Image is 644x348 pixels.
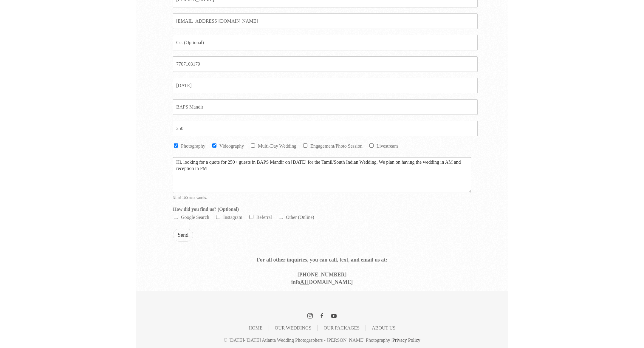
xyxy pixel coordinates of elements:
label: Livestream [377,143,398,149]
input: Wedding Dates [173,78,478,93]
a: Our Weddings [275,328,312,328]
input: Wedding Locations [173,99,478,115]
span: AT [300,279,307,285]
label: Engagement/Photo Session [310,143,363,149]
label: Other (Online) [286,215,314,220]
div: 31 of 100 max words. [173,195,471,200]
label: Photography [181,143,205,149]
label: Multi-Day Wedding [258,143,296,149]
a: About Us [372,328,395,328]
label: Referral [256,215,272,220]
p: © [DATE]-[DATE] Atlanta Wedding Photographers - [PERSON_NAME] Photography | [136,337,508,344]
label: Videography [219,143,244,149]
strong: info [DOMAIN_NAME] [291,279,353,285]
label: How did you find us? (Optional) [173,206,471,213]
a: Privacy Policy [392,338,420,343]
a: Our Packages [323,328,360,328]
input: Phone [173,56,478,72]
input: Guests # [173,121,478,136]
input: Email [173,13,478,29]
label: Google Search [181,215,209,220]
label: Instagram [223,215,242,220]
input: Cc: (Optional) [173,35,478,50]
button: Send [173,229,193,242]
strong: For all other inquiries, you can call, text, and email us at: [PHONE_NUMBER] [257,257,387,278]
a: Home [249,328,263,328]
